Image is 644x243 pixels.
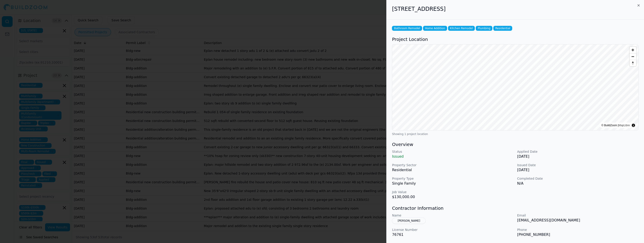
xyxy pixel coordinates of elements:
[392,149,513,154] p: Status
[392,181,513,186] p: Single Family
[630,60,636,66] button: Reset bearing to north
[392,176,513,181] p: Property Type
[631,123,636,128] summary: Toggle attribution
[517,232,639,237] p: [PHONE_NUMBER]
[392,26,422,31] span: Bathroom Remodel
[392,141,639,148] h3: Overview
[392,44,638,130] canvas: Map
[423,26,447,31] span: Home Addition
[448,26,475,31] span: Kitchen Remodel
[517,167,639,173] p: [DATE]
[517,163,639,167] p: Issued Date
[392,213,513,218] p: Name
[392,36,639,42] h3: Project Location
[392,205,639,211] h3: Contractor Information
[392,163,513,167] p: Property Sector
[517,218,639,223] p: [EMAIL_ADDRESS][DOMAIN_NAME]
[392,5,639,13] h2: [STREET_ADDRESS]
[517,228,639,232] p: Phone
[517,176,639,181] p: Completed Date
[392,154,513,159] p: Issued
[619,124,630,127] a: MapLibre
[517,154,639,159] p: [DATE]
[476,26,492,31] span: Plumbing
[392,132,639,136] div: Showing 1 project location
[392,194,513,200] p: $130,000.00
[392,190,513,194] p: Job Value
[392,232,513,237] p: 76761
[601,123,630,128] div: © BuildZoom |
[392,218,426,224] button: [PERSON_NAME]
[493,26,512,31] span: Residential
[630,53,636,60] button: Zoom out
[630,47,636,53] button: Zoom in
[517,213,639,218] p: Email
[392,228,513,232] p: License Number
[392,167,513,173] p: Residential
[517,181,639,186] p: N/A
[517,149,639,154] p: Applied Date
